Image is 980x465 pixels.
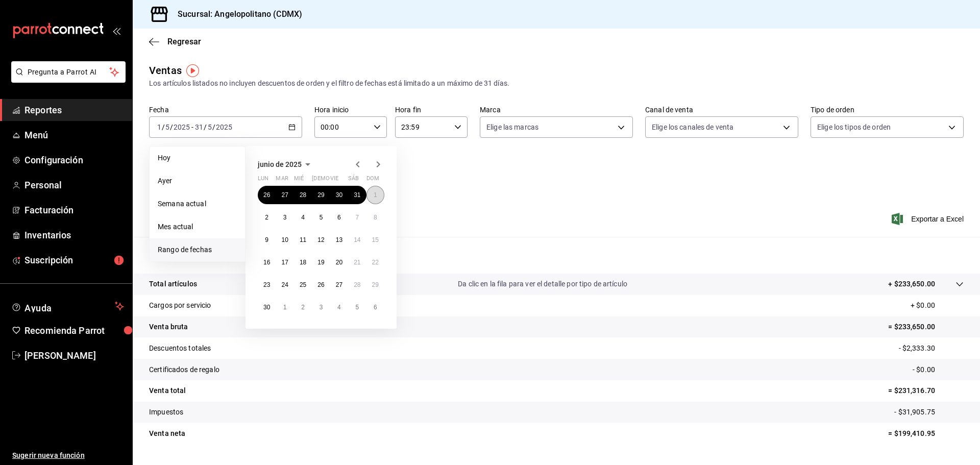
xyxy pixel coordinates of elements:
[811,106,964,113] label: Tipo de orden
[167,37,201,46] span: Regresar
[300,191,306,199] abbr: 28 de mayo de 2025
[276,253,293,272] button: 17 de junio de 2025
[263,259,270,266] abbr: 16 de junio de 2025
[263,191,270,199] abbr: 26 de mayo de 2025
[158,153,237,163] span: Hoy
[330,298,348,316] button: 4 de julio de 2025
[11,61,126,83] button: Pregunta a Parrot AI
[157,123,162,131] input: --
[162,123,165,131] span: /
[366,253,384,272] button: 22 de junio de 2025
[301,214,305,221] abbr: 4 de junio de 2025
[458,279,627,289] p: Da clic en la fila para ver el detalle por tipo de artículo
[294,276,312,294] button: 25 de junio de 2025
[354,259,360,266] abbr: 21 de junio de 2025
[913,364,964,375] p: - $0.00
[24,153,124,167] span: Configuración
[265,236,268,243] abbr: 9 de junio de 2025
[355,304,359,311] abbr: 5 de julio de 2025
[212,123,215,131] span: /
[312,175,372,186] abbr: jueves
[281,281,288,288] abbr: 24 de junio de 2025
[320,214,323,221] abbr: 5 de junio de 2025
[149,428,185,439] p: Venta neta
[149,407,183,418] p: Impuestos
[24,349,124,362] span: [PERSON_NAME]
[158,244,237,255] span: Rango de fechas
[374,214,377,221] abbr: 8 de junio de 2025
[337,304,341,311] abbr: 4 de julio de 2025
[330,231,348,249] button: 13 de junio de 2025
[366,231,384,249] button: 15 de junio de 2025
[12,450,124,461] span: Sugerir nueva función
[7,74,126,85] a: Pregunta a Parrot AI
[294,231,312,249] button: 11 de junio de 2025
[263,281,270,288] abbr: 23 de junio de 2025
[258,253,276,272] button: 16 de junio de 2025
[911,300,964,311] p: + $0.00
[348,253,366,272] button: 21 de junio de 2025
[276,298,293,316] button: 1 de julio de 2025
[263,304,270,311] abbr: 30 de junio de 2025
[336,236,342,243] abbr: 13 de junio de 2025
[149,63,182,78] div: Ventas
[899,343,964,354] p: - $2,333.30
[158,199,237,209] span: Semana actual
[170,123,173,131] span: /
[354,281,360,288] abbr: 28 de junio de 2025
[366,175,379,186] abbr: domingo
[258,175,268,186] abbr: lunes
[817,122,891,132] span: Elige los tipos de orden
[281,191,288,199] abbr: 27 de mayo de 2025
[169,8,302,20] h3: Sucursal: Angelopolitano (CDMX)
[300,259,306,266] abbr: 18 de junio de 2025
[336,259,342,266] abbr: 20 de junio de 2025
[300,281,306,288] abbr: 25 de junio de 2025
[281,259,288,266] abbr: 17 de junio de 2025
[330,276,348,294] button: 27 de junio de 2025
[888,322,964,332] p: = $233,650.00
[330,186,348,204] button: 30 de mayo de 2025
[348,208,366,227] button: 7 de junio de 2025
[276,175,288,186] abbr: martes
[149,322,188,332] p: Venta bruta
[283,214,287,221] abbr: 3 de junio de 2025
[265,214,268,221] abbr: 2 de junio de 2025
[348,231,366,249] button: 14 de junio de 2025
[149,385,186,396] p: Venta total
[24,324,124,337] span: Recomienda Parrot
[207,123,212,131] input: --
[186,64,199,77] img: Tooltip marker
[366,186,384,204] button: 1 de junio de 2025
[112,27,120,35] button: open_drawer_menu
[258,208,276,227] button: 2 de junio de 2025
[894,213,964,225] button: Exportar a Excel
[888,428,964,439] p: = $199,410.95
[395,106,468,113] label: Hora fin
[191,123,193,131] span: -
[24,203,124,217] span: Facturación
[173,123,190,131] input: ----
[312,276,330,294] button: 26 de junio de 2025
[354,236,360,243] abbr: 14 de junio de 2025
[312,231,330,249] button: 12 de junio de 2025
[300,236,306,243] abbr: 11 de junio de 2025
[149,300,211,311] p: Cargos por servicio
[204,123,207,131] span: /
[348,298,366,316] button: 5 de julio de 2025
[888,385,964,396] p: = $231,316.70
[372,236,379,243] abbr: 15 de junio de 2025
[24,228,124,242] span: Inventarios
[24,178,124,192] span: Personal
[374,191,377,199] abbr: 1 de junio de 2025
[348,186,366,204] button: 31 de mayo de 2025
[24,128,124,142] span: Menú
[149,279,197,289] p: Total artículos
[258,160,302,168] span: junio de 2025
[888,279,935,289] p: + $233,650.00
[276,208,293,227] button: 3 de junio de 2025
[372,259,379,266] abbr: 22 de junio de 2025
[337,214,341,221] abbr: 6 de junio de 2025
